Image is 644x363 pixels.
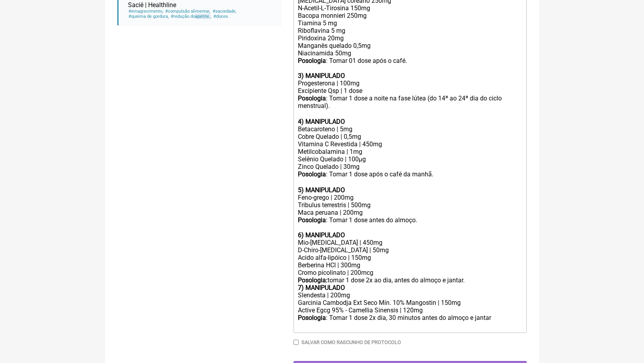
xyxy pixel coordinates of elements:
[298,95,522,118] div: : Tomar 1 dose a noite na fase lútea (do 14ª ao 24ª dia do ciclo menstrual).ㅤ
[298,133,522,140] div: Cobre Quelado | 0,5mg
[298,201,522,209] div: Tribulus terrestris | 500mg
[298,118,345,125] strong: 4) MANIPULADO
[298,216,326,224] strong: Posologia
[128,1,176,9] span: Saciê | Healthline
[298,170,326,178] strong: Posologia
[195,14,210,19] span: apetite
[298,163,522,170] div: Zinco Quelado | 30mg
[298,314,326,321] strong: Posologia
[298,79,522,87] div: Progesterona | 100mg
[170,14,211,19] span: redução do
[298,57,326,64] strong: Posologia
[298,148,522,155] div: Metilcobalamina | 1mg
[298,186,345,194] strong: 5) MANIPULADO
[298,87,522,95] div: Excipiente Qsp | 1 dose
[298,291,522,299] div: Slendesta | 200mg
[212,9,236,14] span: saciedade
[298,155,522,163] div: Selênio Quelado | 100µg
[165,9,211,14] span: compulsão alimentar
[298,284,345,291] strong: 7) MANIPULADO
[298,231,522,284] div: Mio-[MEDICAL_DATA] | 450mg D-Chiro-[MEDICAL_DATA] | 50mg Acido alfa-lipóico | 150mg Berberina HCl...
[298,231,345,239] strong: 6) MANIPULADO
[128,9,164,14] span: emagrecimento
[298,72,345,79] strong: 3) MANIPULADO
[298,125,522,133] div: Betacaroteno | 5mg
[298,314,522,330] div: : Tomar 1 dose 2x dia, 30 minutos antes do almoço e jantar ㅤ
[298,216,522,231] div: : Tomar 1 dose antes do almoço.
[298,276,328,284] strong: Posologia:
[298,170,522,186] div: : Tomar 1 dose após o café da manhã. ㅤ
[298,299,522,306] div: Garcinia Cambodja Ext Seco Mín. 10% Mangostin | 150mg
[128,14,169,19] span: queima de gordura
[213,14,229,19] span: doces
[301,339,401,345] label: Salvar como rascunho de Protocolo
[298,306,522,314] div: Active Egcg 95% - Camellia Sinensis | 120mg
[298,140,522,148] div: Vitamina C Revestida | 450mg
[298,209,522,216] div: Maca peruana | 200mg
[298,194,522,201] div: Feno-grego | 200mg
[298,95,326,102] strong: Posologia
